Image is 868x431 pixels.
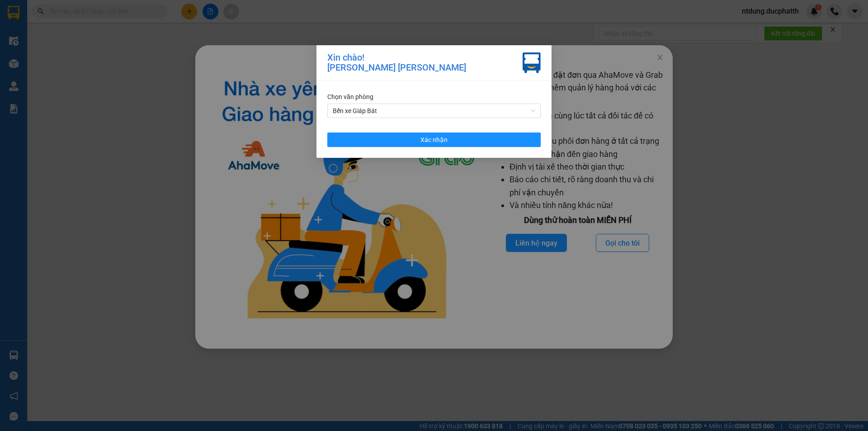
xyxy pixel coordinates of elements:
span: Xác nhận [420,135,448,145]
img: vxr-icon [523,52,541,73]
button: Xác nhận [327,133,541,147]
div: Chọn văn phòng [327,92,541,102]
div: Xin chào! [PERSON_NAME] [PERSON_NAME] [327,52,466,73]
span: Bến xe Giáp Bát [333,104,535,118]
